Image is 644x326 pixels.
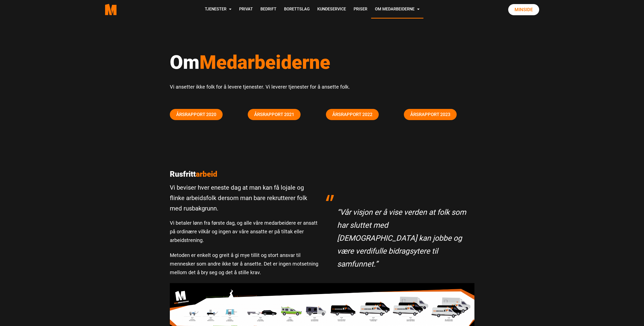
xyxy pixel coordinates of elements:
a: Årsrapport 2022 [326,109,379,120]
a: Årsrapport 2021 [248,109,301,120]
a: Borettslag [280,1,313,19]
span: Medarbeiderne [200,51,330,73]
a: Priser [350,1,371,19]
a: Privat [235,1,257,19]
h1: Om [170,51,474,74]
a: Tjenester [201,1,235,19]
p: Metoden er enkelt og greit å gi mye tillit og stort ansvar til mennesker som andre ikke tør å ans... [170,251,318,277]
a: Bedrift [257,1,280,19]
p: Vi beviser hver eneste dag at man kan få lojale og flinke arbeidsfolk dersom man bare rekrutterer... [170,183,318,214]
a: Minside [508,4,539,15]
span: arbeid [196,170,217,178]
p: Vi ansetter ikke folk for å levere tjenester. Vi leverer tjenester for å ansette folk. [170,83,474,91]
a: Om Medarbeiderne [371,1,423,19]
a: Årsrapport 2020 [170,109,223,120]
p: Vi betaler lønn fra første dag, og alle våre medarbeidere er ansatt på ordinære vilkår og ingen a... [170,219,318,244]
a: Kundeservice [313,1,350,19]
p: “Vår visjon er å vise verden at folk som har sluttet med [DEMOGRAPHIC_DATA] kan jobbe og være ver... [337,206,469,270]
p: Rusfritt [170,170,318,179]
a: Årsrapport 2023 [404,109,457,120]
